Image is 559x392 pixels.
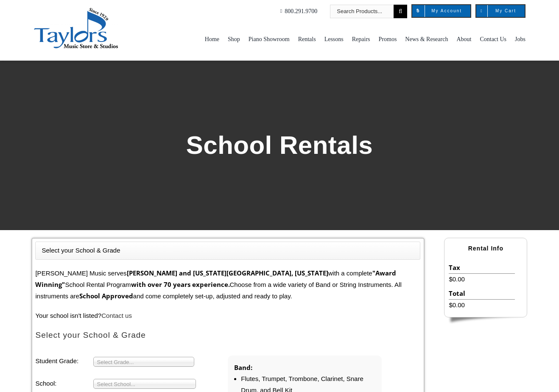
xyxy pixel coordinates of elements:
nav: Main Menu [162,18,525,61]
p: [PERSON_NAME] Music serves with a complete School Rental Program Choose from a wide variety of Ba... [35,267,420,302]
a: My Cart [475,4,525,18]
a: My Account [411,4,471,18]
span: Repairs [352,33,370,46]
strong: "Award Winning" [35,269,396,289]
a: Home [205,18,219,61]
li: Total [449,288,514,299]
span: Piano Showroom [249,33,290,46]
h2: Rental Info [444,241,527,256]
h1: School Rentals [31,128,528,163]
span: Shop [228,33,240,46]
strong: Band: [234,363,252,372]
span: About [456,33,471,46]
h2: Select your School & Grade [35,330,420,341]
span: My Cart [485,9,516,13]
a: Shop [228,18,240,61]
nav: Top Right [162,4,525,18]
a: Lessons [324,18,344,61]
span: Select Grade... [97,357,183,367]
a: Piano Showroom [249,18,290,61]
a: 800.291.9700 [278,5,317,18]
span: News & Research [405,33,448,46]
span: 800.291.9700 [285,5,317,18]
a: Contact Us [480,18,506,61]
span: Jobs [515,33,525,46]
a: Repairs [352,18,370,61]
span: My Account [421,9,462,13]
a: Contact us [101,312,132,319]
span: Contact Us [480,33,506,46]
p: Your school isn't listed? [35,310,420,321]
li: Select your School & Grade [42,245,120,256]
input: Search Products... [330,5,394,18]
a: Rentals [298,18,316,61]
span: Promos [379,33,397,46]
a: taylors-music-store-west-chester [34,7,118,14]
li: Tax [449,262,514,273]
a: Promos [379,18,397,61]
span: Lessons [324,33,344,46]
label: Student Grade: [35,356,93,367]
strong: with over 70 years experience. [131,280,230,289]
label: School: [35,378,93,389]
span: Home [205,33,219,46]
strong: [PERSON_NAME] and [US_STATE][GEOGRAPHIC_DATA], [US_STATE] [127,269,328,277]
img: sidebar-footer.png [444,317,527,325]
a: About [456,18,471,61]
span: Select School... [97,379,184,389]
a: News & Research [405,18,448,61]
li: $0.00 [449,274,514,285]
li: $0.00 [449,300,514,311]
strong: School Approved [79,292,133,300]
input: Search [394,5,407,18]
span: Rentals [298,33,316,46]
a: Jobs [515,18,525,61]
